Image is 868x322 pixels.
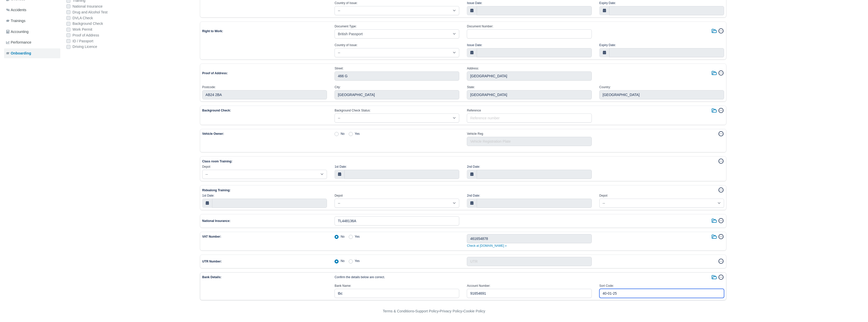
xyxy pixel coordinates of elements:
[467,289,592,298] input: Account Number
[599,283,614,288] label: Sort Code:
[202,275,221,279] strong: Bank Details:
[467,90,592,99] input: state
[335,164,347,169] label: 1st Date:
[467,257,592,266] input: UTR
[467,137,592,146] input: Vehicle Registration Plate
[335,216,459,225] input: National Insurance number
[467,66,479,71] label: Address:
[331,275,596,280] div: Confirm the details below are correct.
[599,289,724,298] input: Sort Code
[72,4,103,9] label: National Insurance
[383,309,414,313] a: Terms & Conditions
[599,193,607,198] label: Depot
[290,308,579,314] div: - - -
[335,289,459,298] input: Bank Name..
[4,48,60,58] a: Onboarding
[72,32,99,38] label: Proof of Address
[72,21,103,27] label: Background Check
[4,5,60,15] a: Accidents
[202,132,224,136] strong: Vehicle Owner:
[467,283,490,288] label: Account Number:
[202,193,214,198] label: 1st Date:
[599,43,616,48] label: Expiry Date:
[202,29,223,33] strong: Right to Work:
[72,15,93,21] label: DVLA Check
[335,90,459,99] input: city
[777,263,868,322] iframe: Chat Widget
[341,258,344,263] label: No
[335,193,343,198] label: Depot
[335,1,358,6] label: Country of Issue:
[335,24,357,29] label: Document Type:
[4,37,60,47] a: Performance
[335,283,351,288] label: Bank Name:
[467,244,507,248] a: Check at [DOMAIN_NAME] »
[6,29,29,35] span: Accounting
[72,44,97,50] label: Driving Licence
[72,27,92,32] label: Work Permit
[4,16,60,26] a: Trainings
[6,7,26,13] span: Accidents
[467,43,482,48] label: Issue Date:
[72,38,93,44] label: ID / Passport
[6,18,25,24] span: Trainings
[335,108,371,113] label: Background Check Status:
[467,108,481,113] label: Reference
[467,164,480,169] label: 2nd Date:
[335,43,358,48] label: Country of Issue:
[335,66,343,71] label: Street:
[202,109,231,112] strong: Background Check:
[202,260,222,263] strong: UTR Number:
[467,131,483,136] label: Vehicle Reg
[202,188,231,192] strong: Ridealong Training:
[4,27,60,37] a: Accounting
[467,234,592,243] input: VAT number
[6,50,31,56] span: Onboarding
[335,85,341,90] label: City:
[599,90,724,99] input: country
[463,309,485,313] a: Cookie Policy
[202,85,216,90] label: Postcode:
[467,1,482,6] label: Issue Date:
[341,131,344,136] label: No
[202,235,221,238] strong: VAT Number:
[467,113,592,123] input: Reference number
[599,1,616,6] label: Expiry Date:
[202,219,230,223] strong: National Insurance:
[467,24,493,29] label: Document Number:
[599,85,611,90] label: Country:
[72,9,107,15] label: Drug and Alcohol Test
[467,71,592,81] input: Address
[440,309,462,313] a: Privacy Policy
[202,71,228,75] strong: Proof of Address:
[341,234,344,239] label: No
[467,85,475,90] label: State:
[202,90,327,99] input: postcode
[202,160,232,163] strong: Class room Training:
[335,71,459,81] input: Street
[467,193,480,198] label: 2nd Date:
[355,258,360,263] label: Yes
[355,131,360,136] label: Yes
[6,40,31,45] span: Performance
[202,164,210,169] label: Depot
[355,234,360,239] label: Yes
[415,309,439,313] a: Support Policy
